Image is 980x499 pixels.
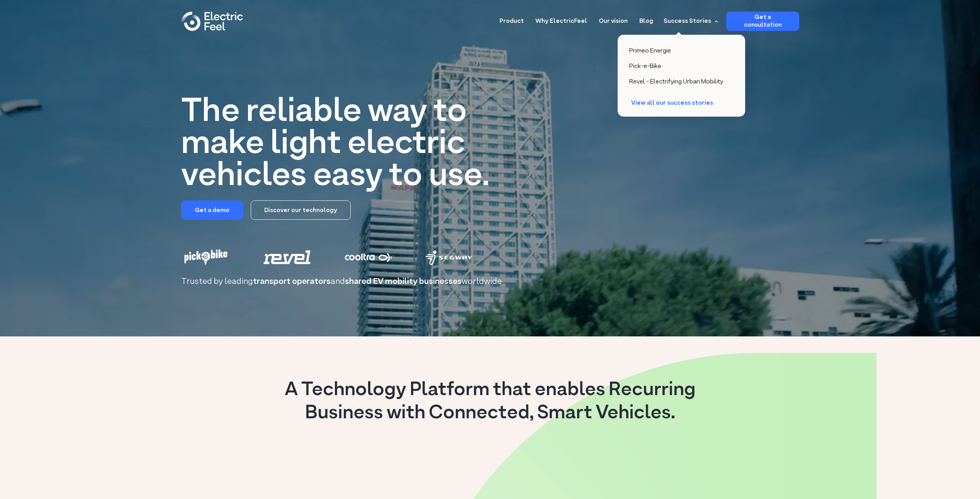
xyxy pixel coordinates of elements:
span: shared EV mobility businesses [345,276,462,288]
span: transport operators [253,276,331,288]
a: View all our success stories [623,90,721,108]
a: Discover our technology [251,200,351,220]
h3: A Technology Platform that enables Recurring Business with Connected, Smart Vehicles. [258,379,722,425]
a: Get a consultation [726,12,799,31]
nav: Success Stories [618,31,745,117]
a: Pick-e-Bike [623,59,739,74]
h2: Trusted by leading and worldwide [181,277,799,286]
a: Get a demo [181,200,243,220]
div: Revel - Electrifying Urban Mobility [629,78,723,86]
a: Primeo Energie [623,43,739,59]
h1: The reliable way to make light electric vehicles easy to use. [181,97,503,193]
div: Primeo Energie [629,47,671,55]
div: View all our success stories [631,99,721,107]
div: Pick-e-Bike [629,63,661,70]
a: Revel - Electrifying Urban Mobility [623,74,739,90]
a: Product [499,12,524,26]
div: Success Stories [664,17,711,26]
a: Why ElectricFeel [535,12,587,26]
a: Blog [639,12,653,26]
input: Submit [50,31,88,45]
a: Our vision [599,12,628,26]
div: Success Stories [659,12,720,31]
iframe: Chatbot [929,448,969,488]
